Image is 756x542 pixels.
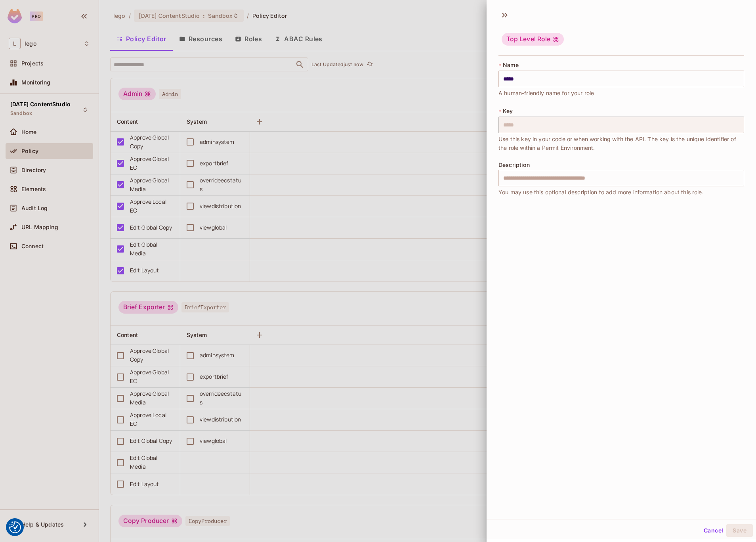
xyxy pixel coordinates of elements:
span: Key [503,108,513,114]
div: Top Level Role [502,33,564,46]
button: Cancel [701,524,726,537]
span: Use this key in your code or when working with the API. The key is the unique identifier of the r... [498,135,744,152]
img: Revisit consent button [9,521,21,533]
span: Name [503,62,519,68]
button: Consent Preferences [9,521,21,533]
button: Save [726,524,753,537]
span: Description [498,162,530,168]
span: A human-friendly name for your role [498,89,594,98]
span: You may use this optional description to add more information about this role. [498,188,704,197]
